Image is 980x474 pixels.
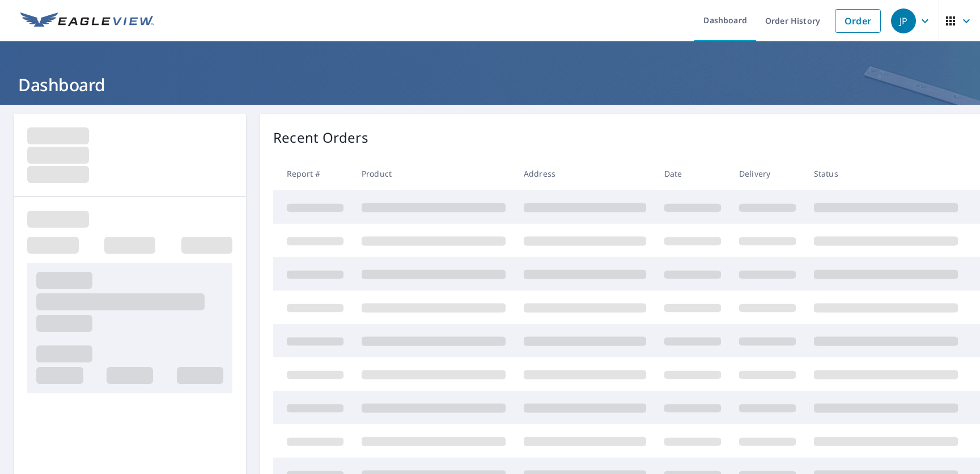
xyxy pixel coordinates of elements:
[891,8,916,33] div: JP
[730,157,805,190] th: Delivery
[835,9,881,33] a: Order
[273,127,368,148] p: Recent Orders
[515,157,655,190] th: Address
[20,12,154,29] img: EV Logo
[353,157,515,190] th: Product
[655,157,730,190] th: Date
[14,73,966,96] h1: Dashboard
[805,157,967,190] th: Status
[273,157,353,190] th: Report #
